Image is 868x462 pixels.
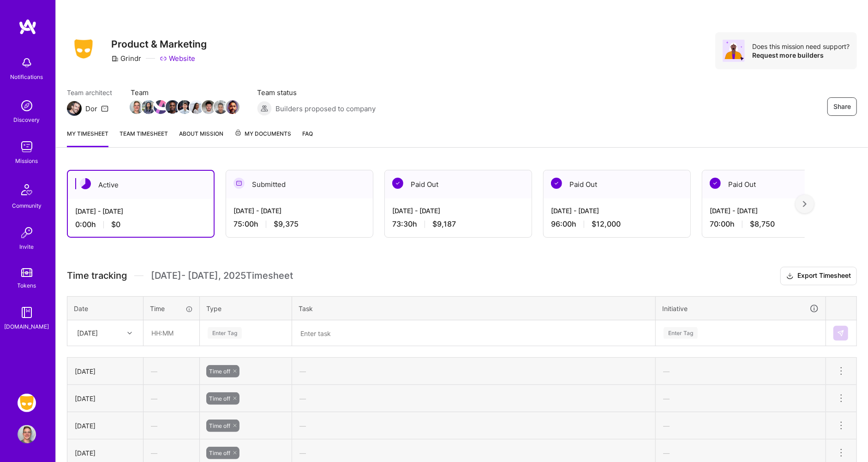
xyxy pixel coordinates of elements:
[5,322,49,331] div: [DOMAIN_NAME]
[710,178,721,189] img: Paid Out
[190,100,204,114] img: Team Member Avatar
[150,304,193,313] div: Time
[202,100,216,114] img: Team Member Avatar
[257,101,272,116] img: Builders proposed to company
[144,386,199,411] div: —
[551,206,683,216] div: [DATE] - [DATE]
[111,220,120,229] span: $0
[111,54,141,63] div: Grindr
[178,100,192,114] img: Team Member Avatar
[67,296,144,320] th: Date
[656,386,826,411] div: —
[750,219,775,229] span: $8,750
[18,394,36,412] img: Grindr: Product & Marketing
[292,386,655,411] div: —
[274,219,299,229] span: $9,375
[226,100,239,114] img: Team Member Avatar
[120,129,168,147] a: Team timesheet
[432,219,456,229] span: $9,187
[227,99,239,115] a: Team Member Avatar
[226,170,373,198] div: Submitted
[21,268,32,277] img: tokens
[20,242,34,252] div: Invite
[14,115,40,125] div: Discovery
[662,303,819,314] div: Initiative
[77,328,98,338] div: [DATE]
[144,414,199,438] div: —
[833,102,851,111] span: Share
[67,270,127,282] span: Time tracking
[209,422,230,429] span: Time off
[16,179,38,201] img: Community
[209,395,230,402] span: Time off
[592,219,621,229] span: $12,000
[837,330,844,337] img: Submit
[275,104,376,114] span: Builders proposed to company
[200,296,292,320] th: Type
[203,99,215,115] a: Team Member Avatar
[292,414,655,438] div: —
[144,359,199,384] div: —
[234,129,291,147] a: My Documents
[752,51,850,60] div: Request more builders
[167,99,179,115] a: Team Member Avatar
[67,101,82,116] img: Team Architect
[75,421,136,431] div: [DATE]
[780,267,857,285] button: Export Timesheet
[18,281,36,290] div: Tokens
[111,38,207,50] h3: Product & Marketing
[18,18,37,35] img: logo
[67,88,112,97] span: Team architect
[75,394,136,403] div: [DATE]
[233,219,365,229] div: 75:00 h
[143,99,155,115] a: Team Member Avatar
[191,99,203,115] a: Team Member Avatar
[233,206,365,216] div: [DATE] - [DATE]
[18,138,36,156] img: teamwork
[257,88,376,97] span: Team status
[16,156,38,166] div: Missions
[131,99,143,115] a: Team Member Avatar
[154,100,168,114] img: Team Member Avatar
[144,321,199,345] input: HH:MM
[12,201,42,210] div: Community
[142,100,156,114] img: Team Member Avatar
[166,100,180,114] img: Team Member Avatar
[234,129,291,139] span: My Documents
[702,170,849,198] div: Paid Out
[827,97,857,116] button: Share
[155,99,167,115] a: Team Member Avatar
[101,105,108,112] i: icon Mail
[710,219,842,229] div: 70:00 h
[392,219,524,229] div: 73:30 h
[292,359,655,384] div: —
[551,178,562,189] img: Paid Out
[11,72,43,82] div: Notifications
[18,425,36,444] img: User Avatar
[209,450,230,456] span: Time off
[75,206,206,216] div: [DATE] - [DATE]
[723,40,745,62] img: Avatar
[664,326,698,340] div: Enter Tag
[803,201,807,207] img: right
[302,129,313,147] a: FAQ
[80,178,91,189] img: Active
[392,178,403,189] img: Paid Out
[160,54,195,63] a: Website
[15,394,38,412] a: Grindr: Product & Marketing
[385,170,532,198] div: Paid Out
[752,42,850,51] div: Does this mission need support?
[179,129,223,147] a: About Mission
[18,223,36,242] img: Invite
[233,178,245,189] img: Submitted
[551,219,683,229] div: 96:00 h
[18,303,36,322] img: guide book
[18,54,36,72] img: bell
[392,206,524,216] div: [DATE] - [DATE]
[127,331,132,336] i: icon Chevron
[151,270,293,282] span: [DATE] - [DATE] , 2025 Timesheet
[75,448,136,458] div: [DATE]
[75,366,136,376] div: [DATE]
[131,88,239,97] span: Team
[67,36,100,61] img: Company Logo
